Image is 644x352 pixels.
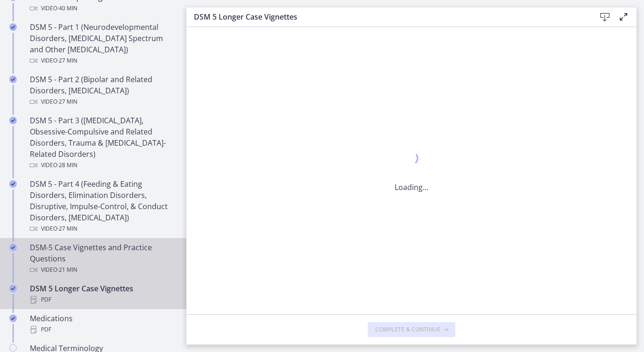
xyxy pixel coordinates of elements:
div: Video [30,3,175,14]
div: DSM 5 - Part 1 (Neurodevelopmental Disorders, [MEDICAL_DATA] Spectrum and Other [MEDICAL_DATA]) [30,21,175,66]
h3: DSM 5 Longer Case Vignettes [194,11,581,22]
div: DSM 5 - Part 4 (Feeding & Eating Disorders, Elimination Disorders, Disruptive, Impulse-Control, &... [30,178,175,234]
p: Loading... [395,182,428,193]
span: · 28 min [57,160,77,171]
span: · 27 min [57,96,77,107]
div: Video [30,55,175,66]
i: Completed [9,315,17,322]
div: DSM 5 Longer Case Vignettes [30,283,175,305]
i: Completed [9,23,17,31]
span: · 27 min [57,223,77,234]
i: Completed [9,244,17,251]
div: Medications [30,313,175,335]
div: Video [30,264,175,275]
i: Completed [9,285,17,292]
i: Completed [9,117,17,124]
div: DSM-5 Case Vignettes and Practice Questions [30,242,175,275]
div: 1 [395,149,428,170]
i: Completed [9,76,17,83]
span: · 27 min [57,55,77,66]
span: Complete & continue [375,326,440,333]
span: · 21 min [57,264,77,275]
div: PDF [30,324,175,335]
div: DSM 5 - Part 2 (Bipolar and Related Disorders, [MEDICAL_DATA]) [30,74,175,107]
span: · 40 min [57,3,77,14]
div: PDF [30,294,175,305]
div: Video [30,160,175,171]
div: Video [30,96,175,107]
div: Video [30,223,175,234]
button: Complete & continue [368,322,455,337]
div: DSM 5 - Part 3 ([MEDICAL_DATA], Obsessive-Compulsive and Related Disorders, Trauma & [MEDICAL_DAT... [30,115,175,171]
i: Completed [9,180,17,188]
